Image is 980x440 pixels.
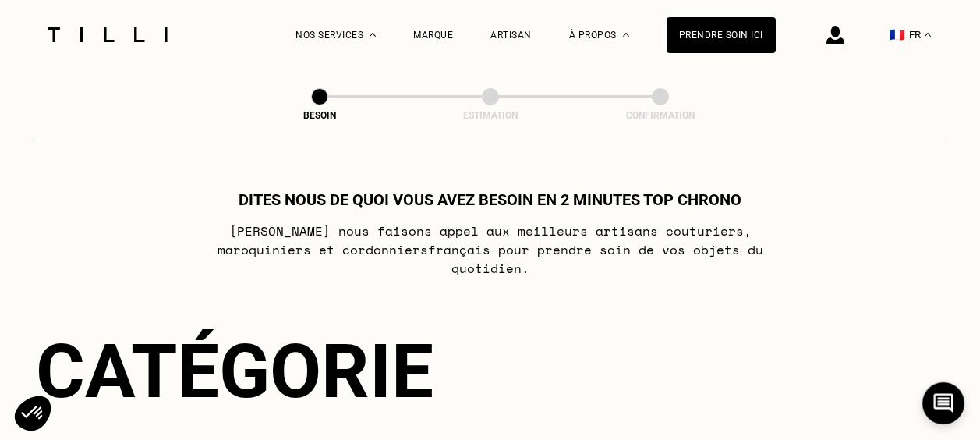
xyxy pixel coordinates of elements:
[242,110,398,121] div: Besoin
[239,190,741,209] h1: Dites nous de quoi vous avez besoin en 2 minutes top chrono
[181,222,799,278] p: [PERSON_NAME] nous faisons appel aux meilleurs artisans couturiers , maroquiniers et cordonniers ...
[623,33,629,37] img: Menu déroulant à propos
[667,17,776,53] a: Prendre soin ici
[925,33,931,37] img: menu déroulant
[36,328,945,415] div: Catégorie
[490,30,532,41] a: Artisan
[826,26,844,44] img: icône connexion
[370,33,376,37] img: Menu déroulant
[890,27,905,42] span: 🇫🇷
[412,110,568,121] div: Estimation
[582,110,738,121] div: Confirmation
[413,30,453,41] a: Marque
[42,27,173,42] img: Logo du service de couturière Tilli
